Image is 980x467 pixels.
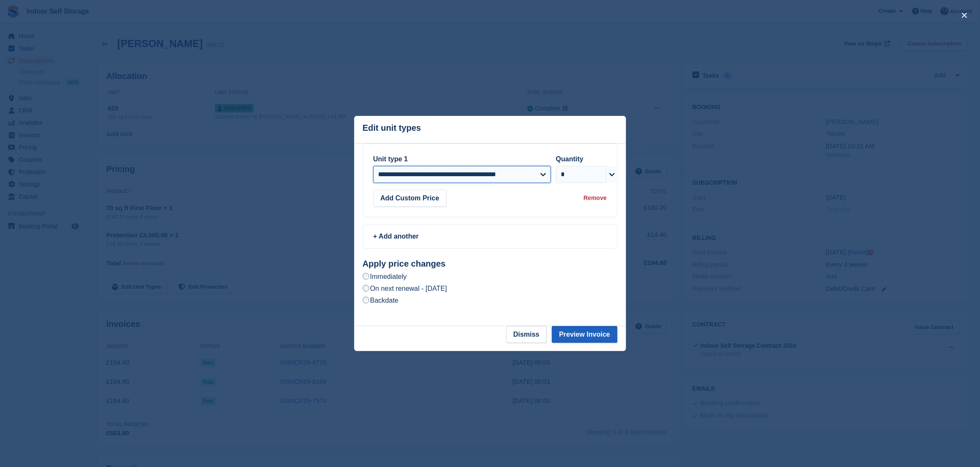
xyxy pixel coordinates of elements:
[373,155,408,163] label: Unit type 1
[556,155,584,163] label: Quantity
[958,8,972,22] button: close
[373,190,447,207] button: Add Custom Price
[584,194,607,203] div: Remove
[363,285,370,292] input: On next renewal - [DATE]
[373,231,607,242] div: + Add another
[363,296,399,305] label: Backdate
[363,297,370,304] input: Backdate
[363,284,447,293] label: On next renewal - [DATE]
[363,123,421,133] p: Edit unit types
[363,259,446,268] strong: Apply price changes
[363,224,618,249] a: + Add another
[552,326,617,343] button: Preview Invoice
[363,273,370,280] input: Immediately
[506,326,547,343] button: Dismiss
[363,272,407,281] label: Immediately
